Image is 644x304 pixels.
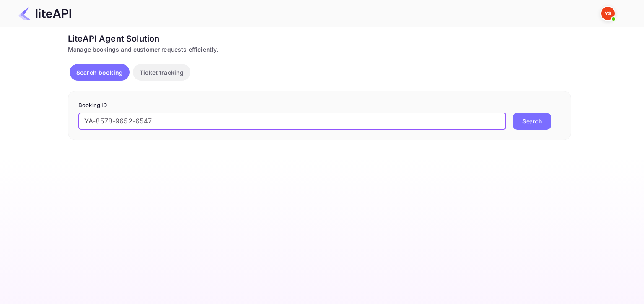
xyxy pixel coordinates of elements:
p: Ticket tracking [140,68,184,77]
button: Search [513,113,551,130]
img: Yandex Support [601,7,615,20]
div: Manage bookings and customer requests efficiently. [68,45,571,54]
img: LiteAPI Logo [18,7,71,20]
p: Search booking [76,68,123,77]
input: Enter Booking ID (e.g., 63782194) [78,113,506,130]
div: LiteAPI Agent Solution [68,32,571,45]
p: Booking ID [78,101,561,110]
